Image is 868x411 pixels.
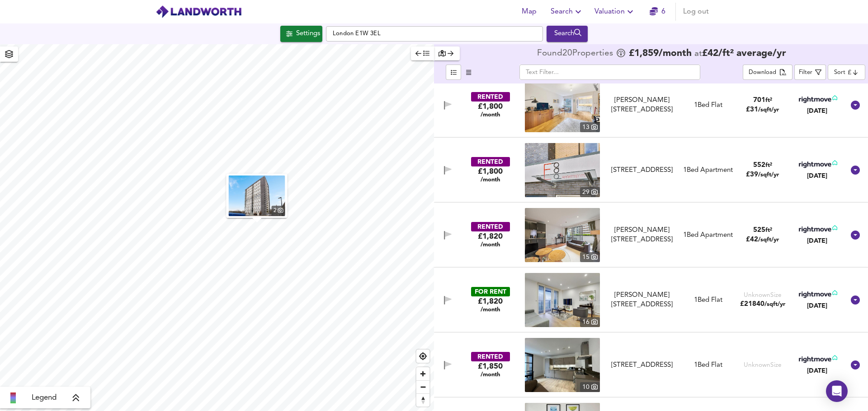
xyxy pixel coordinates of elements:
[797,106,837,115] div: [DATE]
[743,65,792,80] button: Download
[481,306,500,314] span: /month
[765,162,772,168] span: ft²
[683,5,709,18] span: Log out
[765,97,772,103] span: ft²
[594,5,636,18] span: Valuation
[471,352,510,361] div: RENTED
[525,143,600,197] img: property thumbnail
[416,367,429,380] span: Zoom in
[604,166,681,175] div: Broomfield Street, E14 6GL
[478,361,503,379] div: £1,850
[481,371,500,379] span: /month
[764,301,785,307] span: /sqft/yr
[525,208,600,262] img: property thumbnail
[850,230,861,240] svg: Show Details
[694,360,722,370] div: 1 Bed Flat
[629,49,692,58] span: £ 1,859 /month
[481,241,500,249] span: /month
[740,301,785,308] span: £ 21840
[471,287,510,296] div: FOR RENT
[478,296,503,314] div: £1,820
[753,227,765,234] span: 525
[481,176,500,184] span: /month
[607,360,677,370] div: [STREET_ADDRESS]
[525,273,600,327] img: property thumbnail
[525,78,600,132] a: property thumbnail 13
[694,50,702,58] span: at
[607,96,677,115] div: [PERSON_NAME][STREET_ADDRESS]
[471,222,510,231] div: RENTED
[229,175,285,216] img: property thumbnail
[744,291,782,300] div: Unknown Size
[850,295,861,305] svg: Show Details
[434,332,868,397] div: RENTED£1,850 /monthproperty thumbnail 10 [STREET_ADDRESS]1Bed FlatUnknownSize[DATE]
[471,157,510,166] div: RENTED
[580,382,600,392] div: 10
[850,165,861,175] svg: Show Details
[604,96,681,115] div: Hobday Street, Poplar E14 6AZ
[679,3,712,21] button: Log out
[607,226,677,245] div: [PERSON_NAME][STREET_ADDRESS]
[580,252,600,262] div: 15
[272,206,285,216] div: 2
[326,26,543,42] input: Enter a location...
[828,65,865,80] div: Sort
[416,350,429,363] button: Find my location
[416,394,429,406] span: Reset bearing to north
[794,65,826,80] button: Filter
[525,143,600,197] a: property thumbnail 29
[744,361,782,369] div: Unknown Size
[549,28,585,40] div: Search
[746,106,779,113] span: £ 31
[758,237,779,243] span: /sqft/yr
[650,5,665,18] a: 6
[604,226,681,245] div: Lucienne Court, Poplar, E14 6GT
[580,122,600,132] div: 13
[580,317,600,327] div: 16
[547,26,588,42] div: Run Your Search
[525,78,600,132] img: property thumbnail
[280,26,322,42] button: Settings
[32,393,57,403] span: Legend
[607,166,677,175] div: [STREET_ADDRESS]
[547,3,587,21] button: Search
[537,49,615,58] div: Found 20 Propert ies
[753,162,765,169] span: 552
[416,380,429,393] button: Zoom out
[226,174,288,218] button: property thumbnail 2
[296,28,320,40] div: Settings
[434,268,868,332] div: FOR RENT£1,820 /monthproperty thumbnail 16 [PERSON_NAME][STREET_ADDRESS]1Bed FlatUnknownSize£2184...
[478,231,503,249] div: £1,820
[683,166,733,175] div: 1 Bed Apartment
[749,68,776,78] div: Download
[525,208,600,262] a: property thumbnail 15
[514,3,543,21] button: Map
[525,273,600,327] a: property thumbnail 16
[850,100,861,111] svg: Show Details
[743,65,792,80] div: split button
[416,381,429,393] span: Zoom out
[607,291,677,310] div: [PERSON_NAME][STREET_ADDRESS]
[746,236,779,243] span: £ 42
[797,236,837,245] div: [DATE]
[694,296,722,305] div: 1 Bed Flat
[591,3,639,21] button: Valuation
[694,101,722,110] div: 1 Bed Flat
[478,166,503,184] div: £1,800
[481,111,500,119] span: /month
[746,171,779,178] span: £ 39
[519,65,700,80] input: Text Filter...
[683,231,733,240] div: 1 Bed Apartment
[753,97,765,104] span: 701
[434,73,868,138] div: RENTED£1,800 /monthproperty thumbnail 13 [PERSON_NAME][STREET_ADDRESS]1Bed Flat701ft²£31/sqft/yr[...
[229,175,285,216] a: property thumbnail 2
[826,380,848,402] div: Open Intercom Messenger
[765,227,772,233] span: ft²
[525,338,600,392] img: property thumbnail
[525,338,600,392] a: property thumbnail 10
[797,301,837,310] div: [DATE]
[834,68,845,77] div: Sort
[799,68,812,78] div: Filter
[518,5,540,18] span: Map
[758,107,779,113] span: /sqft/yr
